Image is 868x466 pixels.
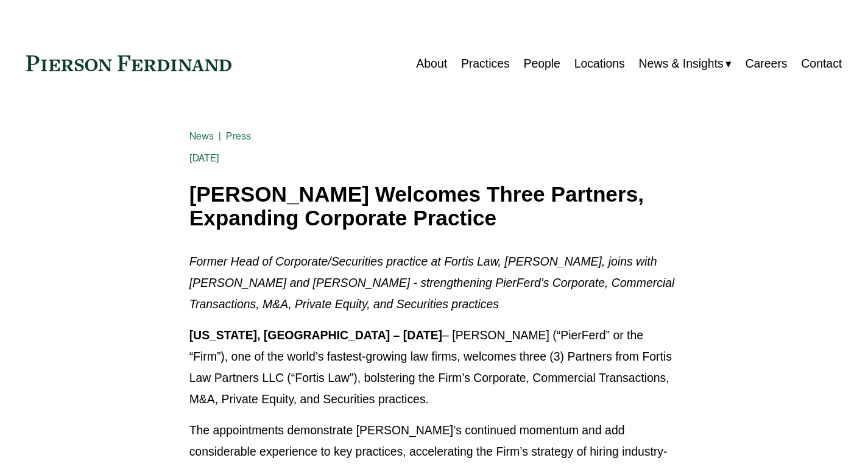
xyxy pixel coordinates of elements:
span: News & Insights [639,53,724,74]
p: – [PERSON_NAME] (“PierFerd” or the “Firm”), one of the world’s fastest-growing law firms, welcome... [189,325,679,410]
a: Careers [746,52,788,76]
em: Former Head of Corporate/Securities practice at Fortis Law, [PERSON_NAME], joins with [PERSON_NAM... [189,255,678,311]
strong: [US_STATE], [GEOGRAPHIC_DATA] – [DATE] [189,328,442,342]
a: Practices [461,52,510,76]
a: Locations [574,52,625,76]
a: About [416,52,447,76]
a: News [189,130,214,142]
a: Contact [801,52,842,76]
a: Press [226,130,251,142]
a: People [523,52,560,76]
a: folder dropdown [639,52,732,76]
span: [DATE] [189,152,220,164]
h1: [PERSON_NAME] Welcomes Three Partners, Expanding Corporate Practice [189,183,679,230]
